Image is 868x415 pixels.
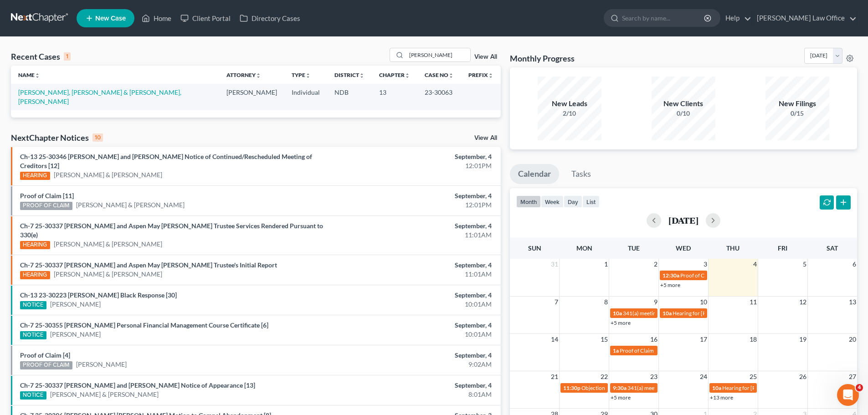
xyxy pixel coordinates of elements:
td: [PERSON_NAME] [219,84,284,110]
a: Proof of Claim [11] [20,192,74,200]
a: [PERSON_NAME] Law Office [752,10,857,26]
div: 11:01AM [340,270,492,279]
div: 1 [64,52,71,61]
a: Proof of Claim [4] [20,351,70,359]
span: 25 [749,371,758,382]
i: unfold_more [305,73,311,78]
a: [PERSON_NAME] & [PERSON_NAME] [54,240,162,249]
div: NOTICE [20,331,46,339]
span: 15 [600,334,609,345]
a: Client Portal [176,10,235,26]
span: Fri [778,244,787,252]
div: September, 4 [340,291,492,300]
a: Tasks [563,164,599,184]
a: Home [137,10,176,26]
span: 20 [848,334,857,345]
span: 341(a) meeting for [623,310,667,317]
span: 13 [848,297,857,307]
a: Districtunfold_more [334,72,365,78]
td: 13 [372,84,417,110]
div: 10:01AM [340,330,492,339]
span: 10a [613,310,622,317]
span: 4 [856,384,863,391]
span: 16 [649,334,658,345]
span: Wed [676,244,691,252]
span: Thu [726,244,740,252]
div: 8:01AM [340,390,492,399]
span: 12 [798,297,807,307]
h3: Monthly Progress [510,53,575,64]
span: 22 [600,371,609,382]
td: NDB [327,84,372,110]
span: 11 [749,297,758,307]
a: [PERSON_NAME] & [PERSON_NAME] [50,390,159,399]
div: 11:01AM [340,231,492,240]
span: 6 [852,259,857,270]
a: +13 more [710,394,733,401]
h2: [DATE] [668,215,699,225]
a: [PERSON_NAME] [76,360,127,369]
span: Sun [528,244,541,252]
a: [PERSON_NAME] & [PERSON_NAME] [54,170,162,179]
a: [PERSON_NAME] & [PERSON_NAME] [76,200,185,210]
span: 9:30a [613,384,627,391]
div: September, 4 [340,261,492,270]
div: 12:01PM [340,200,492,210]
a: +5 more [611,319,631,326]
a: Ch-13 25-30346 [PERSON_NAME] and [PERSON_NAME] Notice of Continued/Rescheduled Meeting of Credito... [20,153,312,169]
input: Search by name... [622,10,705,26]
span: 31 [550,259,559,270]
div: NOTICE [20,391,46,400]
i: unfold_more [359,73,365,78]
span: New Case [95,15,126,22]
iframe: Intercom live chat [837,384,859,406]
div: HEARING [20,241,50,249]
a: Case Nounfold_more [425,72,454,78]
a: Nameunfold_more [18,72,40,78]
div: 10 [92,133,103,142]
div: PROOF OF CLAIM [20,202,72,210]
i: unfold_more [256,73,261,78]
a: [PERSON_NAME] & [PERSON_NAME] [54,270,162,279]
span: Proof of Claim Deadline - Government for [PERSON_NAME] [620,347,762,354]
div: New Clients [652,98,715,109]
a: View All [474,54,497,60]
span: 8 [603,297,609,307]
i: unfold_more [488,73,493,78]
a: Directory Cases [235,10,305,26]
span: 10a [712,384,721,391]
span: 341(a) meeting for [PERSON_NAME] & [PERSON_NAME] [627,384,764,391]
div: 9:02AM [340,360,492,369]
div: 10:01AM [340,300,492,309]
span: 11:30p [563,384,580,391]
a: Prefixunfold_more [468,72,493,78]
span: 7 [554,297,559,307]
a: Ch-7 25-30337 [PERSON_NAME] and [PERSON_NAME] Notice of Appearance [13] [20,381,255,389]
span: 26 [798,371,807,382]
span: 3 [703,259,708,270]
a: Calendar [510,164,559,184]
div: September, 4 [340,351,492,360]
div: HEARING [20,271,50,279]
div: September, 4 [340,221,492,231]
span: 19 [798,334,807,345]
input: Search by name... [406,48,470,61]
div: Recent Cases [11,51,71,62]
div: September, 4 [340,191,492,200]
a: [PERSON_NAME], [PERSON_NAME] & [PERSON_NAME], [PERSON_NAME] [18,88,181,105]
a: Help [721,10,751,26]
div: 2/10 [538,109,601,118]
span: Sat [827,244,838,252]
span: 14 [550,334,559,345]
span: Mon [576,244,592,252]
span: 5 [802,259,807,270]
span: 1a [613,347,619,354]
div: 12:01PM [340,161,492,170]
span: Hearing for [PERSON_NAME] [722,384,793,391]
div: 0/15 [765,109,829,118]
span: Objections to Discharge Due (PFMC-7) for [PERSON_NAME] [581,384,725,391]
span: 21 [550,371,559,382]
span: 24 [699,371,708,382]
button: week [541,195,564,208]
span: 10 [699,297,708,307]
